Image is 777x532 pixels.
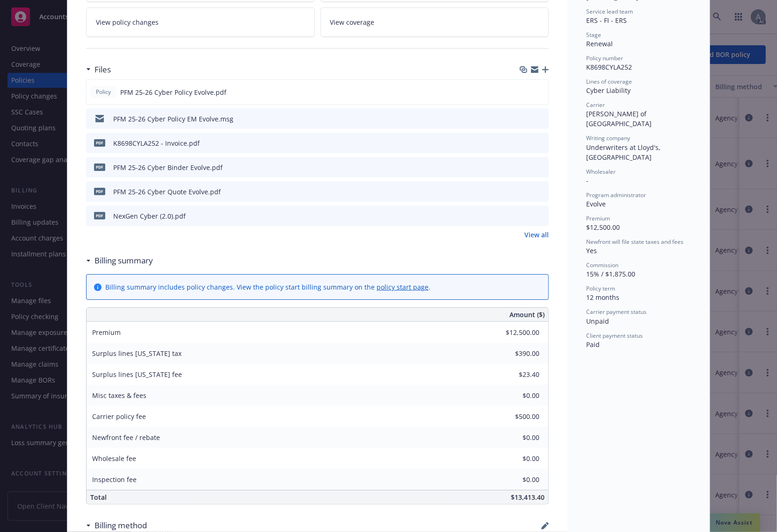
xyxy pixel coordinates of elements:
span: View policy changes [96,17,159,27]
span: Client payment status [586,332,643,340]
input: 0.00 [484,473,545,487]
span: View coverage [330,17,375,27]
span: $13,413.40 [511,493,545,502]
span: 15% / $1,875.00 [586,270,635,278]
span: Carrier [586,101,605,109]
button: download file [522,138,529,148]
span: Lines of coverage [586,78,632,85]
span: Surplus lines [US_STATE] fee [92,370,182,379]
button: preview file [537,187,545,197]
span: K8698CYLA252 [586,63,632,71]
button: download file [522,114,529,124]
div: Billing summary [86,255,153,267]
span: Amount ($) [509,310,545,319]
span: Premium [92,328,121,337]
div: Files [86,64,111,76]
button: preview file [537,211,545,221]
span: Wholesale fee [92,454,136,463]
span: Surplus lines [US_STATE] tax [92,349,182,358]
span: Underwriters at Lloyd's, [GEOGRAPHIC_DATA] [586,143,662,162]
input: 0.00 [484,431,545,445]
span: Policy [94,88,113,96]
span: Policy term [586,284,615,292]
a: policy start page [377,283,428,291]
div: Billing summary includes policy changes. View the policy start billing summary on the . [105,282,430,292]
div: Cyber Liability [586,85,691,95]
input: 0.00 [484,326,545,340]
span: Unpaid [586,317,609,326]
input: 0.00 [484,389,545,403]
h3: Files [94,64,111,76]
span: Carrier payment status [586,308,646,316]
button: preview file [536,87,545,97]
span: Service lead team [586,7,633,15]
span: $12,500.00 [586,223,620,232]
span: Newfront fee / rebate [92,433,160,442]
span: Inspection fee [92,475,137,484]
span: Carrier policy fee [92,412,146,421]
span: pdf [94,163,105,170]
div: NexGen Cyber (2.0).pdf [113,211,186,221]
span: Total [90,493,107,502]
input: 0.00 [484,347,545,361]
button: download file [522,211,529,221]
input: 0.00 [484,410,545,424]
span: Evolve [586,199,606,208]
span: Paid [586,340,600,349]
button: download file [522,187,529,197]
span: pdf [94,188,105,195]
span: - [586,176,588,185]
h3: Billing method [94,519,147,532]
div: PFM 25-26 Cyber Policy EM Evolve.msg [113,114,233,124]
button: preview file [537,114,545,124]
span: Writing company [586,134,630,142]
h3: Billing summary [94,255,153,267]
span: Premium [586,214,610,222]
div: PFM 25-26 Cyber Binder Evolve.pdf [113,163,223,172]
span: Commission [586,261,618,269]
span: Program administrator [586,191,646,199]
span: PFM 25-26 Cyber Policy Evolve.pdf [120,87,226,97]
button: download file [521,87,529,97]
span: Newfront will file state taxes and fees [586,238,683,246]
div: K8698CYLA252 - Invoice.pdf [113,138,200,148]
button: preview file [537,163,545,172]
span: Policy number [586,54,623,62]
span: pdf [94,212,105,219]
span: [PERSON_NAME] of [GEOGRAPHIC_DATA] [586,109,652,128]
span: Wholesaler [586,168,616,176]
input: 0.00 [484,368,545,382]
button: preview file [537,138,545,148]
input: 0.00 [484,452,545,466]
a: View all [524,230,549,240]
button: download file [522,163,529,172]
div: Billing method [86,519,147,532]
a: View policy changes [86,7,315,37]
div: PFM 25-26 Cyber Quote Evolve.pdf [113,187,221,197]
span: ERS - FI - ERS [586,16,627,25]
span: Renewal [586,39,613,48]
span: Misc taxes & fees [92,391,146,400]
span: Stage [586,31,601,39]
span: Yes [586,246,597,255]
a: View coverage [320,7,549,37]
span: 12 months [586,293,619,302]
span: pdf [94,139,105,146]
